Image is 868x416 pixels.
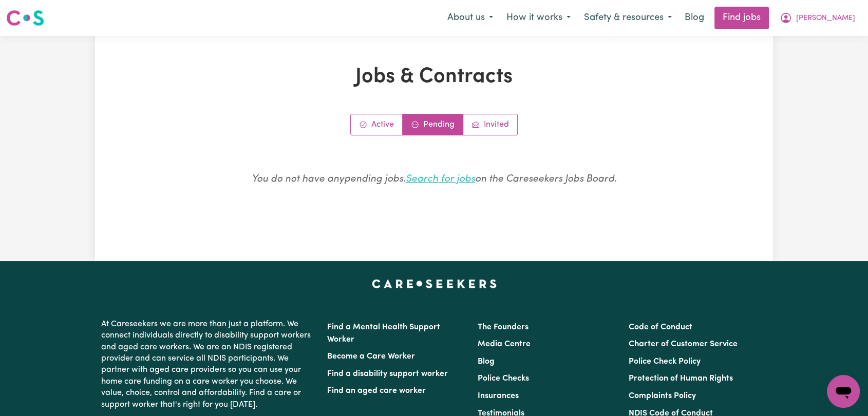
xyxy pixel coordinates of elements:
a: Blog [478,358,495,366]
h1: Jobs & Contracts [158,65,710,89]
a: Find a Mental Health Support Worker [327,323,440,344]
button: Safety & resources [577,7,678,29]
button: How it works [500,7,577,29]
a: Find an aged care worker [327,387,426,395]
em: You do not have any pending jobs . on the Careseekers Jobs Board. [252,174,617,184]
a: Become a Care Worker [327,352,415,361]
button: My Account [773,7,862,29]
a: Active jobs [351,114,403,135]
a: Charter of Customer Service [629,340,738,348]
img: Careseekers logo [6,9,44,27]
a: Contracts pending review [403,114,463,135]
span: [PERSON_NAME] [796,13,855,24]
a: Complaints Policy [629,392,696,400]
a: Find jobs [714,7,769,29]
a: Police Checks [478,374,529,383]
a: Police Check Policy [629,358,701,366]
a: Media Centre [478,340,531,348]
a: Code of Conduct [629,323,692,331]
p: At Careseekers we are more than just a platform. We connect individuals directly to disability su... [101,314,315,414]
a: Careseekers home page [372,280,497,288]
a: Insurances [478,392,519,400]
a: The Founders [478,323,529,331]
a: Search for jobs [406,174,475,184]
a: Find a disability support worker [327,370,448,378]
a: Protection of Human Rights [629,374,733,383]
a: Job invitations [463,114,517,135]
a: Careseekers logo [6,6,44,30]
button: About us [441,7,500,29]
a: Blog [678,7,710,29]
iframe: Button to launch messaging window [827,375,860,408]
